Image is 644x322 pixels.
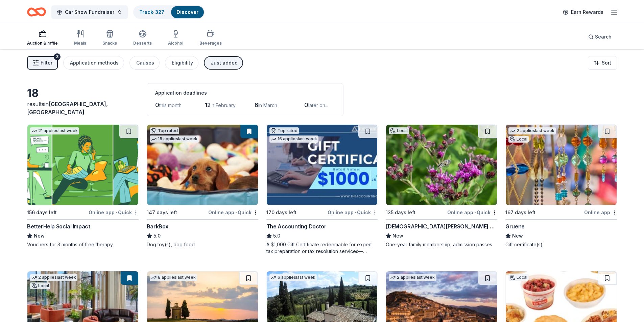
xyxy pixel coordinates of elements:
button: Alcohol [168,27,183,49]
div: Online app [584,208,617,217]
button: Desserts [133,27,152,49]
div: 18 [27,86,139,100]
button: Filter3 [27,56,58,70]
div: Local [508,274,529,281]
div: 21 applies last week [30,127,79,134]
div: 2 applies last week [389,274,436,281]
div: Dog toy(s), dog food [147,241,258,248]
div: One-year family membership, admission passes [386,241,497,248]
div: 16 applies last week [269,135,318,143]
button: Auction & raffle [27,27,58,49]
span: • [235,210,237,215]
div: 135 days left [386,208,415,217]
span: 6 [255,101,258,108]
a: Image for Gruene2 applieslast weekLocal167 days leftOnline appGrueneNewGift certificate(s) [505,124,617,248]
button: Sort [588,56,617,70]
div: Local [30,282,50,289]
button: Search [583,30,617,44]
button: Meals [74,27,86,49]
div: 167 days left [505,208,535,217]
button: Eligibility [165,56,198,70]
div: Snacks [102,41,117,46]
img: Image for Lady Bird Johnson Wildflower Center [386,125,497,205]
span: this month [159,102,182,108]
div: Desserts [133,41,152,46]
div: A $1,000 Gift Certificate redeemable for expert tax preparation or tax resolution services—recipi... [266,241,378,255]
a: Image for Lady Bird Johnson Wildflower CenterLocal135 days leftOnline app•Quick[DEMOGRAPHIC_DATA]... [386,124,497,248]
div: Local [508,136,529,143]
span: Car Show Fundraiser [65,8,114,16]
a: Earn Rewards [559,6,607,18]
span: later on... [308,102,328,108]
div: Top rated [269,127,299,134]
div: 6 applies last week [269,274,317,281]
div: Alcohol [168,41,183,46]
span: Search [595,33,612,41]
div: Online app Quick [328,208,378,217]
div: Meals [74,41,86,46]
img: Image for The Accounting Doctor [267,125,378,205]
div: 156 days left [27,208,57,217]
a: Track· 327 [139,9,164,15]
div: Application deadlines [155,89,335,97]
img: Image for Gruene [506,125,617,205]
div: 147 days left [147,208,177,217]
button: Causes [129,56,160,70]
div: 2 applies last week [508,127,556,134]
div: Eligibility [172,59,193,67]
div: Vouchers for 3 months of free therapy [27,241,139,248]
div: 3 [54,53,61,60]
span: Sort [602,59,611,67]
div: 2 applies last week [30,274,77,281]
span: • [116,210,117,215]
a: Discover [176,9,198,15]
div: Beverages [199,41,222,46]
div: Online app Quick [447,208,497,217]
span: 0 [155,101,159,108]
div: Online app Quick [89,208,139,217]
div: 170 days left [266,208,296,217]
span: in February [211,102,236,108]
span: in March [258,102,277,108]
button: Track· 327Discover [133,5,205,19]
div: Causes [136,59,154,67]
div: Application methods [70,59,119,67]
div: 15 applies last week [150,135,199,143]
span: 5.0 [273,232,280,240]
span: New [392,232,403,240]
div: results [27,100,139,116]
div: 8 applies last week [150,274,197,281]
a: Image for BetterHelp Social Impact21 applieslast week156 days leftOnline app•QuickBetterHelp Soci... [27,124,139,248]
div: Gift certificate(s) [505,241,617,248]
div: BetterHelp Social Impact [27,222,90,230]
div: [DEMOGRAPHIC_DATA][PERSON_NAME] Wildflower Center [386,222,497,230]
span: in [27,101,108,116]
span: New [34,232,45,240]
span: [GEOGRAPHIC_DATA], [GEOGRAPHIC_DATA] [27,101,108,116]
span: • [355,210,356,215]
a: Home [27,4,46,20]
button: Beverages [199,27,222,49]
span: Filter [41,59,52,67]
span: New [512,232,523,240]
a: Image for BarkBoxTop rated15 applieslast week147 days leftOnline app•QuickBarkBox5.0Dog toy(s), d... [147,124,258,248]
button: Snacks [102,27,117,49]
button: Just added [204,56,243,70]
button: Car Show Fundraiser [51,5,128,19]
div: BarkBox [147,222,168,230]
a: Image for The Accounting DoctorTop rated16 applieslast week170 days leftOnline app•QuickThe Accou... [266,124,378,255]
div: Local [389,127,409,134]
img: Image for BarkBox [147,125,258,205]
span: • [474,210,476,215]
span: 0 [304,101,308,108]
button: Application methods [63,56,124,70]
div: Auction & raffle [27,41,58,46]
div: The Accounting Doctor [266,222,327,230]
div: Just added [211,59,238,67]
img: Image for BetterHelp Social Impact [27,125,138,205]
div: Online app Quick [208,208,258,217]
span: 12 [205,101,211,108]
div: Top rated [150,127,179,134]
span: 5.0 [153,232,161,240]
div: Gruene [505,222,525,230]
